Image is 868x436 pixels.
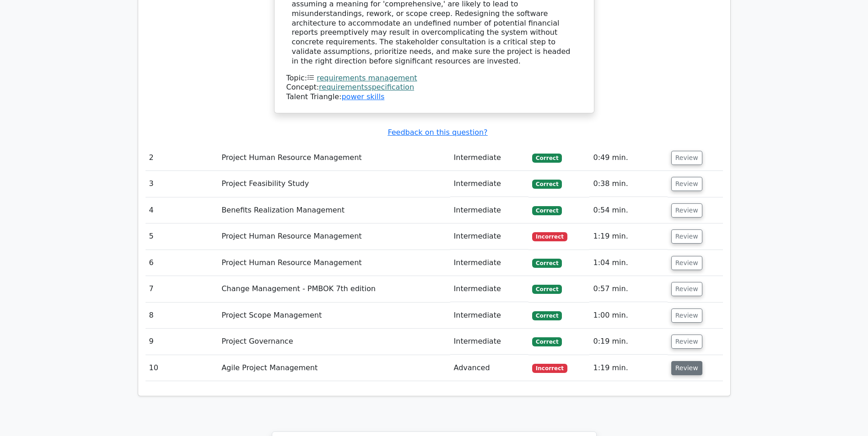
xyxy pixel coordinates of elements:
button: Review [671,361,702,375]
span: Incorrect [532,364,567,373]
a: Feedback on this question? [388,128,487,137]
button: Review [671,256,702,270]
td: Intermediate [450,329,528,355]
td: 0:38 min. [589,171,667,197]
td: 1:04 min. [589,250,667,276]
td: 6 [146,250,218,276]
span: Correct [532,311,562,320]
span: Correct [532,337,562,346]
span: Correct [532,154,562,163]
td: 0:49 min. [589,145,667,171]
td: 10 [146,355,218,381]
button: Review [671,177,702,191]
td: Project Human Resource Management [218,250,450,276]
td: Intermediate [450,145,528,171]
td: 3 [146,171,218,197]
td: 1:00 min. [589,303,667,329]
td: 8 [146,303,218,329]
td: 1:19 min. [589,223,667,250]
div: Concept: [286,83,582,92]
td: Project Scope Management [218,303,450,329]
td: Change Management - PMBOK 7th edition [218,276,450,302]
button: Review [671,282,702,296]
td: 9 [146,329,218,355]
td: Project Human Resource Management [218,145,450,171]
td: Intermediate [450,276,528,302]
td: Project Governance [218,329,450,355]
td: 1:19 min. [589,355,667,381]
td: Intermediate [450,250,528,276]
a: power skills [341,92,384,101]
td: 0:57 min. [589,276,667,302]
td: Intermediate [450,223,528,250]
td: Advanced [450,355,528,381]
span: Correct [532,259,562,268]
td: Project Human Resource Management [218,223,450,250]
span: Correct [532,285,562,294]
span: Incorrect [532,232,567,241]
a: requirements management [317,74,417,82]
div: Topic: [286,74,582,83]
button: Review [671,308,702,323]
td: Intermediate [450,197,528,223]
td: Project Feasibility Study [218,171,450,197]
button: Review [671,229,702,244]
td: Intermediate [450,303,528,329]
button: Review [671,335,702,349]
td: 7 [146,276,218,302]
div: Talent Triangle: [286,74,582,102]
td: 0:54 min. [589,197,667,223]
td: Intermediate [450,171,528,197]
button: Review [671,151,702,165]
span: Correct [532,180,562,189]
td: 5 [146,223,218,250]
td: 4 [146,197,218,223]
span: Correct [532,206,562,215]
button: Review [671,203,702,218]
a: requirementsspecification [319,83,414,91]
td: 2 [146,145,218,171]
td: 0:19 min. [589,329,667,355]
td: Benefits Realization Management [218,197,450,223]
td: Agile Project Management [218,355,450,381]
